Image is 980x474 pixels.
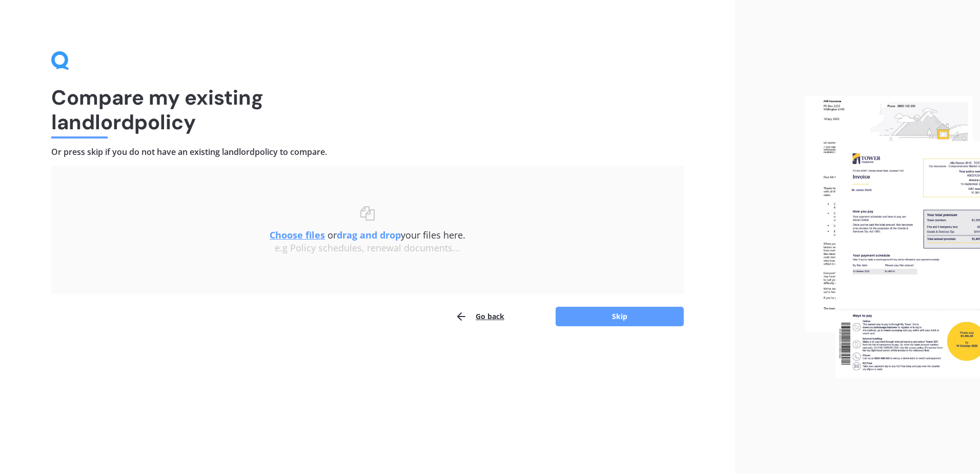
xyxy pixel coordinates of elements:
[337,229,401,241] b: drag and drop
[805,96,980,378] img: files.webp
[270,229,465,241] span: or your files here.
[556,307,684,326] button: Skip
[270,229,325,241] u: Choose files
[51,147,684,157] h4: Or press skip if you do not have an existing landlord policy to compare.
[51,85,684,134] h1: Compare my existing landlord policy
[72,243,663,254] div: e.g Policy schedules, renewal documents...
[455,306,504,327] button: Go back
